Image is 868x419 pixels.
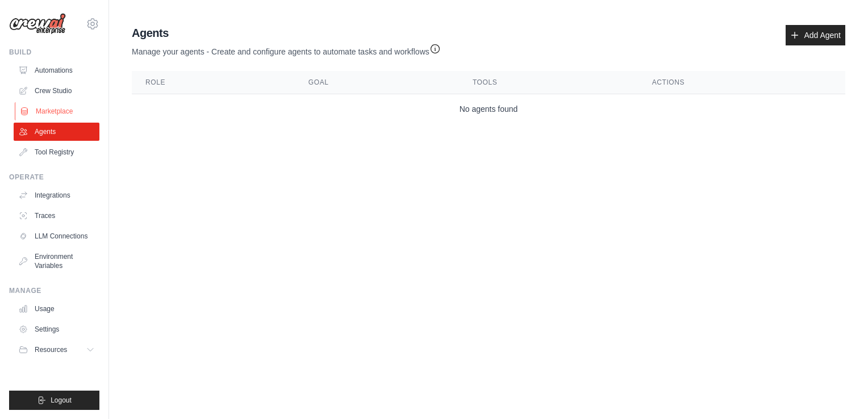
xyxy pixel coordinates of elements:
th: Actions [639,71,845,94]
a: Marketplace [15,102,101,120]
a: Settings [14,320,99,338]
img: Logo [9,13,66,35]
a: LLM Connections [14,227,99,245]
span: Resources [35,345,67,354]
a: Agents [14,123,99,141]
th: Role [132,71,295,94]
a: Traces [14,207,99,225]
button: Resources [14,341,99,359]
a: Tool Registry [14,143,99,161]
a: Usage [14,300,99,318]
th: Tools [459,71,639,94]
div: Build [9,48,99,57]
span: Logout [51,396,72,405]
th: Goal [295,71,459,94]
button: Logout [9,391,99,410]
p: Manage your agents - Create and configure agents to automate tasks and workflows [132,41,441,57]
a: Add Agent [786,25,845,45]
a: Integrations [14,186,99,204]
div: Operate [9,173,99,182]
a: Environment Variables [14,248,99,275]
a: Crew Studio [14,82,99,100]
a: Automations [14,61,99,79]
td: No agents found [132,94,845,124]
h2: Agents [132,25,441,41]
div: Manage [9,286,99,295]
